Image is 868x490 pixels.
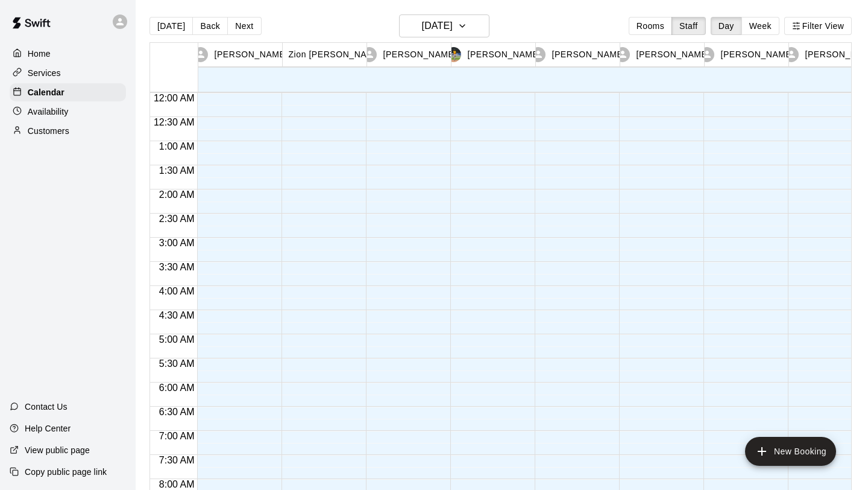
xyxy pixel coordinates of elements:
span: 5:00 AM [156,334,198,345]
span: 7:00 AM [156,431,198,441]
a: Home [10,45,126,63]
button: Staff [671,17,706,35]
p: [PERSON_NAME] [636,48,709,61]
button: Rooms [629,17,672,35]
span: 12:00 AM [151,93,198,103]
span: 4:00 AM [156,286,198,296]
p: Home [28,48,51,60]
span: 8:00 AM [156,479,198,489]
a: Customers [10,122,126,140]
span: 3:00 AM [156,238,198,248]
p: Help Center [25,422,71,434]
p: [PERSON_NAME] [214,48,288,61]
span: 4:30 AM [156,310,198,320]
img: Mike Morrison III [446,47,461,62]
p: [PERSON_NAME] [467,48,541,61]
span: 3:30 AM [156,262,198,272]
span: 2:30 AM [156,214,198,224]
p: Services [28,67,61,79]
span: 6:00 AM [156,383,198,393]
span: 2:00 AM [156,189,198,200]
p: Availability [28,106,69,118]
p: Customers [28,125,69,137]
p: [PERSON_NAME] [552,48,625,61]
span: 1:00 AM [156,141,198,151]
p: [PERSON_NAME] [383,48,456,61]
span: 12:30 AM [151,117,198,127]
a: Availability [10,103,126,121]
span: 6:30 AM [156,407,198,417]
a: Calendar [10,83,126,101]
button: add [745,437,836,466]
p: Contact Us [25,401,68,413]
span: 5:30 AM [156,358,198,369]
button: [DATE] [399,14,489,37]
button: Next [227,17,261,35]
button: Back [192,17,228,35]
button: Day [711,17,742,35]
button: Week [741,17,779,35]
span: 7:30 AM [156,455,198,465]
button: Filter View [784,17,852,35]
p: View public page [25,444,90,456]
span: 1:30 AM [156,165,198,176]
p: Copy public page link [25,466,107,478]
h6: [DATE] [422,17,453,34]
button: [DATE] [149,17,193,35]
a: Services [10,64,126,82]
p: Calendar [28,86,64,98]
p: [PERSON_NAME] [720,48,794,61]
p: Zion [PERSON_NAME] [289,48,383,61]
